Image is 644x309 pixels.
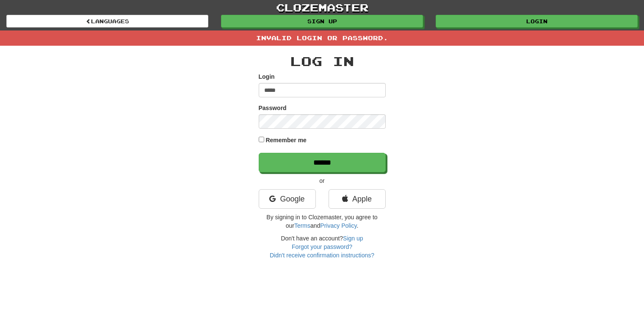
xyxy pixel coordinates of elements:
a: Sign up [221,15,423,28]
a: Forgot your password? [292,243,352,250]
a: Didn't receive confirmation instructions? [270,252,374,259]
a: Sign up [343,235,363,242]
p: By signing in to Clozemaster, you agree to our and . [259,213,386,230]
a: Languages [6,15,208,28]
a: Privacy Policy [320,222,357,229]
a: Terms [294,222,310,229]
label: Login [259,72,275,81]
a: Login [436,15,638,28]
h2: Log In [259,54,386,68]
a: Apple [329,189,386,209]
p: or [259,177,386,185]
div: Don't have an account? [259,234,386,259]
a: Google [259,189,316,209]
label: Password [259,104,287,112]
label: Remember me [265,136,307,144]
